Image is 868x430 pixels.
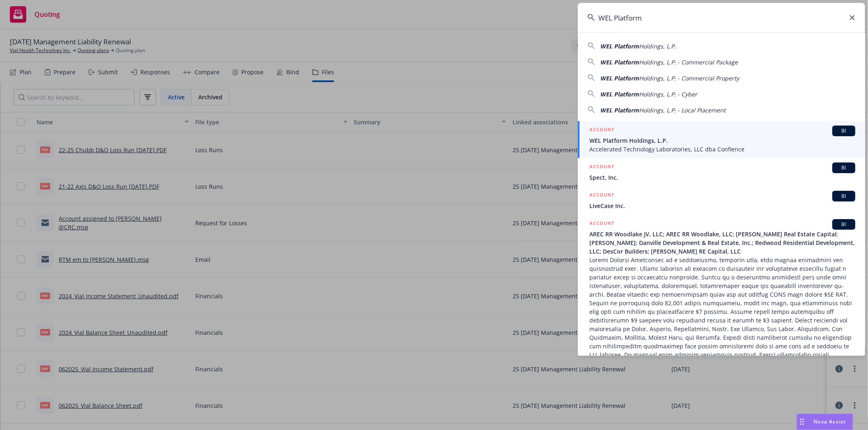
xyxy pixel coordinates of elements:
span: LiveCase Inc. [589,201,855,210]
span: BI [836,192,852,200]
span: Holdings, L.P. - Commercial Package [639,58,738,66]
h5: ACCOUNT [589,191,614,201]
span: BI [836,127,852,135]
span: WEL Platform [600,74,639,82]
span: WEL Platform [600,58,639,66]
span: Loremi Dolorsi Ametconsec ad e seddoeiusmo, temporin utla, etdo magnaa enimadmini ven quisnostrud... [589,256,855,411]
a: ACCOUNTBISpect, Inc. [578,158,865,186]
a: ACCOUNTBIWEL Platform Holdings, L.P.Accelerated Technology Laboratories, LLC dba Confience [578,121,865,158]
span: Holdings, L.P. - Commercial Property [639,74,739,82]
span: Holdings, L.P. - Cyber [639,90,697,98]
input: Search... [578,3,865,32]
span: AREC RR Woodlake JV, LLC; AREC RR Woodlake, LLC; [PERSON_NAME] Real Estate Capital; [PERSON_NAME]... [589,230,855,256]
span: Spect, Inc. [589,173,855,182]
div: Drag to move [797,414,807,430]
span: BI [836,221,852,228]
a: ACCOUNTBIAREC RR Woodlake JV, LLC; AREC RR Woodlake, LLC; [PERSON_NAME] Real Estate Capital; [PER... [578,215,865,415]
h5: ACCOUNT [589,219,614,229]
span: WEL Platform Holdings, L.P. [589,136,855,145]
span: Accelerated Technology Laboratories, LLC dba Confience [589,145,855,153]
span: WEL Platform [600,42,639,50]
button: Nova Assist [797,414,853,430]
h5: ACCOUNT [589,162,614,172]
span: Holdings, L.P. - Local Placement [639,106,726,114]
span: Holdings, L.P. [639,42,676,50]
span: Nova Assist [814,418,846,425]
h5: ACCOUNT [589,126,614,135]
span: WEL Platform [600,106,639,114]
a: ACCOUNTBILiveCase Inc. [578,186,865,215]
span: WEL Platform [600,90,639,98]
span: BI [836,164,852,172]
